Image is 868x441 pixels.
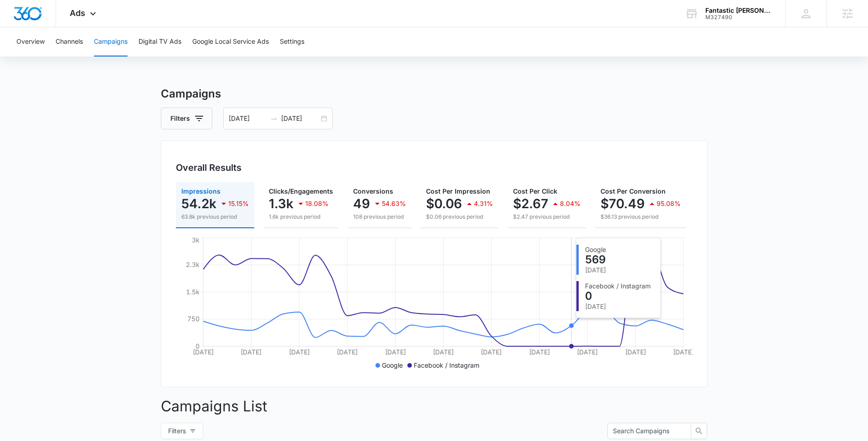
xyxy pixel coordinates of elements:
[269,213,333,221] p: 1.6k previous period
[382,200,406,207] p: 54.63%
[70,8,85,18] span: Ads
[382,360,403,370] p: Google
[426,213,493,221] p: $0.06 previous period
[385,348,406,356] tspan: [DATE]
[228,200,249,207] p: 15.15%
[161,423,203,439] button: Filters
[161,108,212,129] button: Filters
[513,196,548,211] p: $2.67
[414,360,479,370] p: Facebook / Instagram
[280,27,304,56] button: Settings
[305,200,329,207] p: 18.08%
[241,348,262,356] tspan: [DATE]
[16,27,45,56] button: Overview
[529,348,550,356] tspan: [DATE]
[181,213,249,221] p: 63.8k previous period
[269,196,293,211] p: 1.3k
[601,213,681,221] p: $36.13 previous period
[192,236,200,244] tspan: 3k
[481,348,502,356] tspan: [DATE]
[229,113,267,123] input: Start date
[353,196,370,211] p: 49
[161,86,708,102] h3: Campaigns
[186,261,200,268] tspan: 2.3k
[657,200,681,207] p: 95.08%
[269,187,333,195] span: Clicks/Engagements
[195,342,200,350] tspan: 0
[601,187,666,195] span: Cost Per Conversion
[513,213,580,221] p: $2.47 previous period
[353,213,406,221] p: 108 previous period
[577,348,598,356] tspan: [DATE]
[433,348,454,356] tspan: [DATE]
[601,196,645,211] p: $70.49
[560,200,580,207] p: 8.04%
[168,426,186,436] span: Filters
[673,348,694,356] tspan: [DATE]
[426,196,462,211] p: $0.06
[176,161,241,174] h3: Overall Results
[625,348,646,356] tspan: [DATE]
[181,187,221,195] span: Impressions
[270,115,277,122] span: to
[270,115,277,122] span: swap-right
[192,27,269,56] button: Google Local Service Ads
[474,200,493,207] p: 4.31%
[193,348,214,356] tspan: [DATE]
[186,288,200,296] tspan: 1.5k
[337,348,358,356] tspan: [DATE]
[691,427,707,435] span: search
[139,27,181,56] button: Digital TV Ads
[353,187,393,195] span: Conversions
[281,113,319,123] input: End date
[705,14,772,21] div: account id
[187,315,200,323] tspan: 750
[56,27,83,56] button: Channels
[426,187,490,195] span: Cost Per Impression
[181,196,216,211] p: 54.2k
[288,348,309,356] tspan: [DATE]
[613,426,678,436] input: Search Campaigns
[161,395,708,417] p: Campaigns List
[705,7,772,14] div: account name
[94,27,128,56] button: Campaigns
[513,187,557,195] span: Cost Per Click
[691,423,707,439] button: search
